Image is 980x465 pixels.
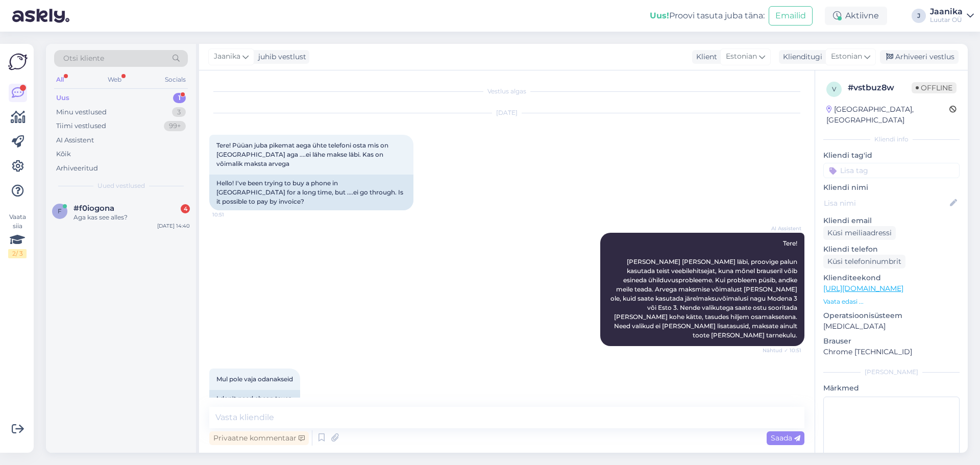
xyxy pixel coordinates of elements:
p: Klienditeekond [823,273,960,283]
span: Estonian [726,51,757,62]
span: 10:51 [212,211,251,218]
div: 1 [173,93,186,103]
p: Kliendi telefon [823,244,960,255]
div: Küsi meiliaadressi [823,226,896,240]
span: #f0iogona [73,204,114,213]
div: Kõik [56,149,71,159]
span: v [832,85,836,93]
div: Jaanika [930,8,963,16]
div: [PERSON_NAME] [823,368,960,377]
div: Vestlus algas [209,87,804,96]
div: 4 [181,204,190,213]
div: J [912,9,926,23]
div: Vaata siia [8,212,27,258]
p: [MEDICAL_DATA] [823,321,960,332]
div: [DATE] 14:40 [157,222,190,230]
div: AI Assistent [56,135,94,145]
b: Uus! [650,11,669,20]
span: Estonian [831,51,862,62]
div: 99+ [164,121,186,131]
div: Kliendi info [823,135,960,144]
div: Privaatne kommentaar [209,431,309,445]
div: Proovi tasuta juba täna: [650,10,765,22]
span: Tere! Püüan juba pikemat aega ühte telefoni osta mis on [GEOGRAPHIC_DATA] aga ....ei lähe makse l... [216,141,390,167]
div: [GEOGRAPHIC_DATA], [GEOGRAPHIC_DATA] [826,104,949,126]
p: Vaata edasi ... [823,297,960,306]
p: Märkmed [823,383,960,394]
div: All [54,73,66,86]
span: Uued vestlused [97,181,145,190]
div: juhib vestlust [254,52,306,62]
div: Klient [692,52,717,62]
input: Lisa nimi [824,198,948,209]
p: Chrome [TECHNICAL_ID] [823,347,960,357]
div: Uus [56,93,69,103]
div: Aga kas see alles? [73,213,190,222]
div: Web [106,73,124,86]
div: 2 / 3 [8,249,27,258]
div: # vstbuz8w [848,82,912,94]
span: Nähtud ✓ 10:51 [763,347,801,354]
a: JaanikaLuutar OÜ [930,8,974,24]
div: Arhiveeri vestlus [880,50,959,64]
span: Saada [771,433,800,443]
span: f [58,207,62,215]
div: Aktiivne [825,7,887,25]
div: 3 [172,107,186,117]
span: Jaanika [214,51,240,62]
div: Luutar OÜ [930,16,963,24]
span: Mul pole vaja odanakseid [216,375,293,383]
span: Otsi kliente [63,53,104,64]
div: Küsi telefoninumbrit [823,255,905,268]
div: Socials [163,73,188,86]
div: Tiimi vestlused [56,121,106,131]
div: Minu vestlused [56,107,107,117]
button: Emailid [769,6,813,26]
span: AI Assistent [763,225,801,232]
div: Hello! I've been trying to buy a phone in [GEOGRAPHIC_DATA] for a long time, but ....ei go throug... [209,175,413,210]
a: [URL][DOMAIN_NAME] [823,284,903,293]
div: I don't need cheap taxes. [209,390,300,407]
p: Brauser [823,336,960,347]
p: Kliendi nimi [823,182,960,193]
div: [DATE] [209,108,804,117]
p: Kliendi email [823,215,960,226]
img: Askly Logo [8,52,28,71]
span: Offline [912,82,957,93]
input: Lisa tag [823,163,960,178]
div: Klienditugi [779,52,822,62]
p: Operatsioonisüsteem [823,310,960,321]
span: Tere! [PERSON_NAME] [PERSON_NAME] läbi, proovige palun kasutada teist veebilehitsejat, kuna mõnel... [610,239,799,339]
p: Kliendi tag'id [823,150,960,161]
div: Arhiveeritud [56,163,98,174]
